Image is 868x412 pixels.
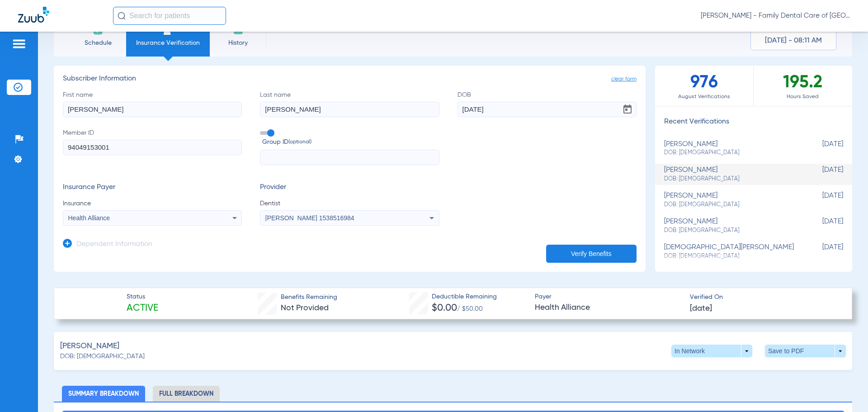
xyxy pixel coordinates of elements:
[754,66,852,106] div: 195.2
[281,304,329,312] span: Not Provided
[262,137,439,147] span: Group ID
[457,306,483,312] span: / $50.00
[546,245,637,263] button: Verify Benefits
[664,227,798,235] span: DOB: [DEMOGRAPHIC_DATA]
[655,92,753,101] span: August Verifications
[664,218,798,234] div: [PERSON_NAME]
[432,303,457,313] span: $0.00
[798,140,843,157] span: [DATE]
[664,243,798,260] div: [DEMOGRAPHIC_DATA][PERSON_NAME]
[118,12,126,20] img: Search Icon
[798,243,843,260] span: [DATE]
[63,199,242,208] span: Insurance
[655,66,754,106] div: 976
[60,352,145,361] span: DOB: [DEMOGRAPHIC_DATA]
[281,293,337,302] span: Benefits Remaining
[798,192,843,208] span: [DATE]
[458,90,637,117] label: DOB
[288,137,311,147] small: (optional)
[611,75,637,84] span: clear form
[690,293,837,302] span: Verified On
[76,240,152,249] h3: Dependent Information
[63,102,242,117] input: First name
[63,90,242,117] label: First name
[754,92,852,101] span: Hours Saved
[535,292,682,302] span: Payer
[217,38,259,47] span: History
[12,38,26,49] img: hamburger-icon
[63,140,242,155] input: Member ID
[127,292,158,302] span: Status
[798,166,843,183] span: [DATE]
[664,166,798,183] div: [PERSON_NAME]
[63,128,242,166] label: Member ID
[458,102,637,117] input: DOBOpen calendar
[664,149,798,157] span: DOB: [DEMOGRAPHIC_DATA]
[63,75,637,84] h3: Subscriber Information
[63,183,242,192] h3: Insurance Payer
[664,201,798,209] span: DOB: [DEMOGRAPHIC_DATA]
[432,292,497,302] span: Deductible Remaining
[618,100,637,118] button: Open calendar
[535,302,682,313] span: Health Alliance
[671,345,752,357] button: In Network
[664,175,798,183] span: DOB: [DEMOGRAPHIC_DATA]
[153,386,220,402] li: Full Breakdown
[18,7,49,23] img: Zuub Logo
[260,102,439,117] input: Last name
[765,36,822,45] span: [DATE] - 08:11 AM
[664,192,798,208] div: [PERSON_NAME]
[260,199,439,208] span: Dentist
[265,214,354,222] span: [PERSON_NAME] 1538516984
[655,118,852,127] h3: Recent Verifications
[701,11,850,20] span: [PERSON_NAME] - Family Dental Care of [GEOGRAPHIC_DATA]
[765,345,846,357] button: Save to PDF
[664,252,798,260] span: DOB: [DEMOGRAPHIC_DATA]
[664,140,798,157] div: [PERSON_NAME]
[798,218,843,234] span: [DATE]
[113,7,226,25] input: Search for patients
[260,90,439,117] label: Last name
[127,302,158,315] span: Active
[690,303,712,314] span: [DATE]
[62,386,145,402] li: Summary Breakdown
[60,341,119,352] span: [PERSON_NAME]
[68,214,110,222] span: Health Alliance
[260,183,439,192] h3: Provider
[133,38,203,47] span: Insurance Verification
[76,38,119,47] span: Schedule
